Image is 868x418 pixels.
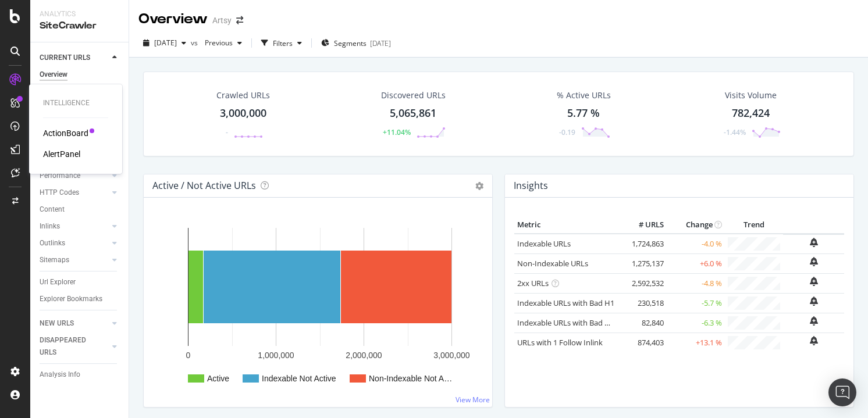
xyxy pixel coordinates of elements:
div: 782,424 [732,106,770,121]
span: 2025 Aug. 7th [154,38,177,48]
div: Url Explorer [40,276,76,288]
h4: Active / Not Active URLs [152,178,256,194]
td: +13.1 % [667,333,725,352]
div: NEW URLS [40,317,74,330]
a: Content [40,203,120,216]
td: +6.0 % [667,253,725,273]
td: -4.0 % [667,234,725,254]
td: 874,403 [620,333,667,352]
text: Non-Indexable Not A… [369,374,452,383]
a: View More [456,395,490,405]
div: Analytics [40,9,119,19]
div: [DATE] [370,38,391,48]
button: Segments[DATE] [316,34,396,52]
td: 2,592,532 [620,273,667,293]
text: 3,000,000 [433,351,469,360]
a: Explorer Bookmarks [40,293,120,305]
a: Indexable URLs with Bad Description [517,317,644,328]
a: Indexable URLs with Bad H1 [517,298,614,308]
div: bell-plus [810,277,818,286]
div: 5,065,861 [390,106,436,121]
div: Discovered URLs [381,90,446,101]
a: Outlinks [40,237,109,249]
div: DISAPPEARED URLS [40,334,98,359]
a: Non-Indexable URLs [517,258,588,269]
td: 82,840 [620,313,667,333]
div: - [226,127,228,137]
span: Previous [200,38,233,48]
div: bell-plus [810,316,818,326]
div: Overview [40,69,67,81]
div: bell-plus [810,257,818,266]
div: bell-plus [810,238,818,247]
td: -6.3 % [667,313,725,333]
div: Performance [40,170,80,182]
a: Indexable URLs [517,238,571,249]
span: vs [191,38,200,48]
a: AlertPanel [43,148,80,160]
div: SiteCrawler [40,19,119,33]
a: CURRENT URLS [40,52,109,64]
div: HTTP Codes [40,187,79,199]
div: 5.77 % [567,106,600,121]
div: -0.19 [559,127,575,137]
text: Active [207,374,229,383]
text: 0 [186,351,191,360]
span: Segments [334,38,367,48]
td: 1,724,863 [620,234,667,254]
a: URLs with 1 Follow Inlink [517,337,603,348]
div: Content [40,203,65,216]
td: -5.7 % [667,293,725,313]
text: Indexable Not Active [262,374,336,383]
text: 1,000,000 [258,351,294,360]
i: Options [475,182,483,190]
a: Inlinks [40,220,109,233]
button: Previous [200,34,247,52]
a: Sitemaps [40,254,109,266]
div: Explorer Bookmarks [40,293,102,305]
div: +11.04% [383,127,411,137]
a: Analysis Info [40,369,120,381]
div: % Active URLs [557,90,611,101]
td: 1,275,137 [620,253,667,273]
div: -1.44% [724,127,746,137]
th: # URLS [620,216,667,234]
h4: Insights [514,178,548,194]
div: Visits Volume [725,90,777,101]
div: Intelligence [43,98,108,108]
div: Open Intercom Messenger [828,378,856,406]
div: bell-plus [810,296,818,306]
a: 2xx URLs [517,278,549,288]
div: Crawled URLs [216,90,270,101]
text: 2,000,000 [346,351,382,360]
div: Artsy [212,15,232,26]
div: 3,000,000 [220,106,266,121]
div: Inlinks [40,220,60,233]
th: Metric [514,216,620,234]
div: Filters [273,38,293,48]
a: Overview [40,69,120,81]
th: Change [667,216,725,234]
a: HTTP Codes [40,187,109,199]
div: bell-plus [810,336,818,345]
a: DISAPPEARED URLS [40,334,109,359]
div: arrow-right-arrow-left [236,16,243,24]
div: Outlinks [40,237,65,249]
button: [DATE] [138,34,191,52]
a: Performance [40,170,109,182]
td: 230,518 [620,293,667,313]
button: Filters [257,34,307,52]
div: Analysis Info [40,369,80,381]
a: ActionBoard [43,127,88,139]
div: Sitemaps [40,254,69,266]
svg: A chart. [153,216,483,398]
a: Url Explorer [40,276,120,288]
a: NEW URLS [40,317,109,330]
th: Trend [725,216,783,234]
td: -4.8 % [667,273,725,293]
div: CURRENT URLS [40,52,90,64]
div: Overview [138,9,208,29]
